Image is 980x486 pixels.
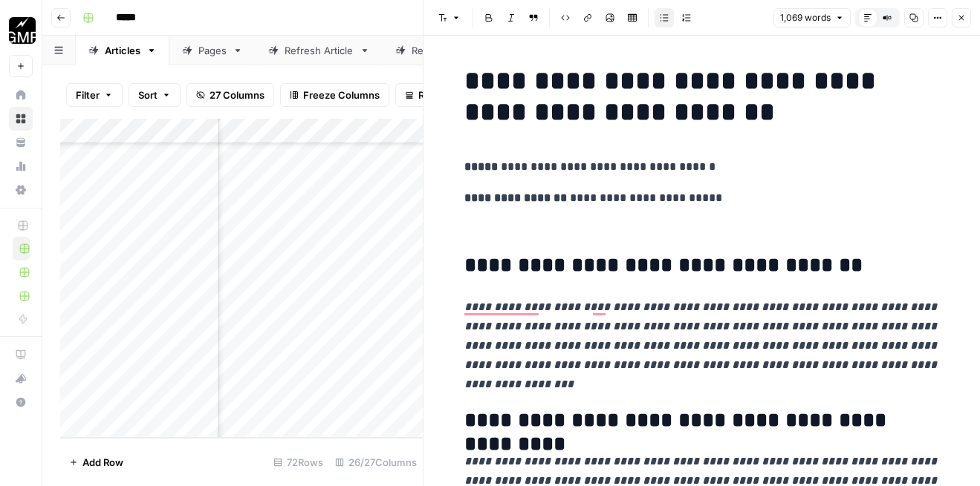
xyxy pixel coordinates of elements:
[9,390,33,414] button: Help + Support
[395,83,481,107] button: Row Height
[256,36,383,65] a: Refresh Article
[9,367,33,390] button: What's new?
[9,17,36,44] img: Growth Marketing Pro Logo
[9,154,33,178] a: Usage
[329,450,423,474] div: 26/27 Columns
[280,83,389,107] button: Freeze Columns
[210,88,265,102] span: 27 Columns
[383,36,513,65] a: Refresh Outline
[9,131,33,154] a: Your Data
[9,343,33,367] a: AirOps Academy
[412,43,484,58] div: Refresh Outline
[186,83,274,107] button: 27 Columns
[66,83,123,107] button: Filter
[60,450,132,474] button: Add Row
[303,88,380,102] span: Freeze Columns
[105,43,140,58] div: Articles
[9,107,33,131] a: Browse
[82,455,123,470] span: Add Row
[129,83,181,107] button: Sort
[903,41,926,54] div: Copy
[267,450,329,474] div: 72 Rows
[198,43,227,58] div: Pages
[76,88,100,102] span: Filter
[9,178,33,202] a: Settings
[9,83,33,107] a: Home
[76,36,169,65] a: Articles
[285,43,354,58] div: Refresh Article
[138,88,158,102] span: Sort
[169,36,256,65] a: Pages
[780,11,831,24] span: 1,069 words
[9,12,33,49] button: Workspace: Growth Marketing Pro
[773,8,851,27] button: 1,069 words
[10,367,32,390] div: What's new?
